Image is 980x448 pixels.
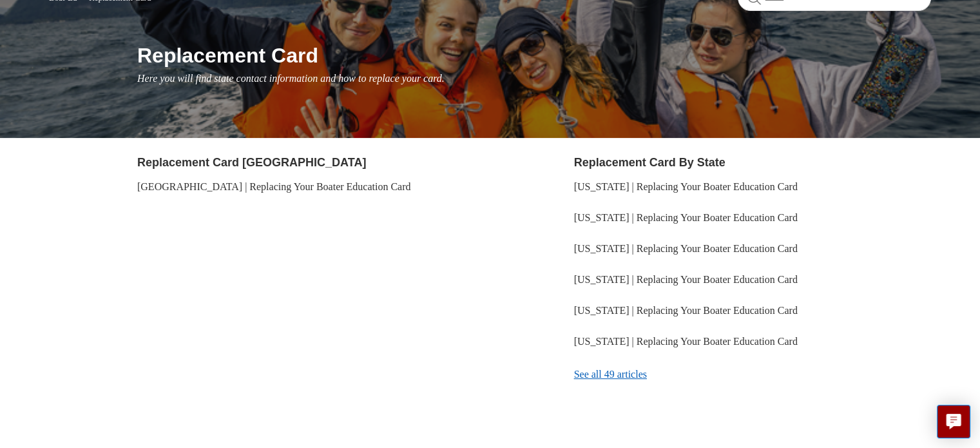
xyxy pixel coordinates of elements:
[574,243,798,254] a: [US_STATE] | Replacing Your Boater Education Card
[137,181,411,192] a: [GEOGRAPHIC_DATA] | Replacing Your Boater Education Card
[574,156,725,169] a: Replacement Card By State
[574,181,798,192] a: [US_STATE] | Replacing Your Boater Education Card
[574,212,798,223] a: [US_STATE] | Replacing Your Boater Education Card
[137,40,931,71] h1: Replacement Card
[574,274,798,285] a: [US_STATE] | Replacing Your Boater Education Card
[137,71,931,86] p: Here you will find state contact information and how to replace your card.
[937,405,970,438] button: Live chat
[137,156,366,169] a: Replacement Card [GEOGRAPHIC_DATA]
[574,357,931,392] a: See all 49 articles
[574,305,798,316] a: [US_STATE] | Replacing Your Boater Education Card
[574,336,798,347] a: [US_STATE] | Replacing Your Boater Education Card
